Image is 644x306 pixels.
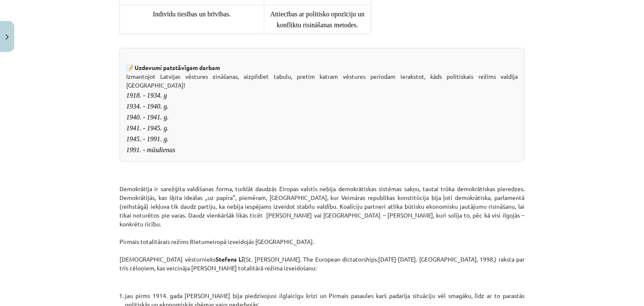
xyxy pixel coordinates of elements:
[5,34,9,40] img: icon-close-lesson-0947bae3869378f0d4975bcd49f059093ad1ed9edebbc8119c70593378902aed.svg
[216,255,244,263] strong: Stefens Lī
[126,92,175,153] span: 1918. - 1934. g 1934. - 1940. g. 1940. - 1941. g. 1941. - 1945. g. 1945. - 1991. g. 1991. - mūsdi...
[153,10,231,18] span: Indivīdu tiesības un brīvības.
[126,64,220,71] strong: 📝 Uzdevumi patstāvīgam darbam
[270,10,366,29] span: Attiecības ar politisko opozīciju un konfliktu risināšanas metodes.
[119,48,525,162] div: Izmantojot Latvijas vēstures zināšanas, aizpildiet tabulu, pretim katram vēstures periodam ieraks...
[119,176,525,272] p: Demokrātija ir sarežģīta valdīšanas forma, turklāt daudzās Eiropas valstīs nebija demokrātiskas s...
